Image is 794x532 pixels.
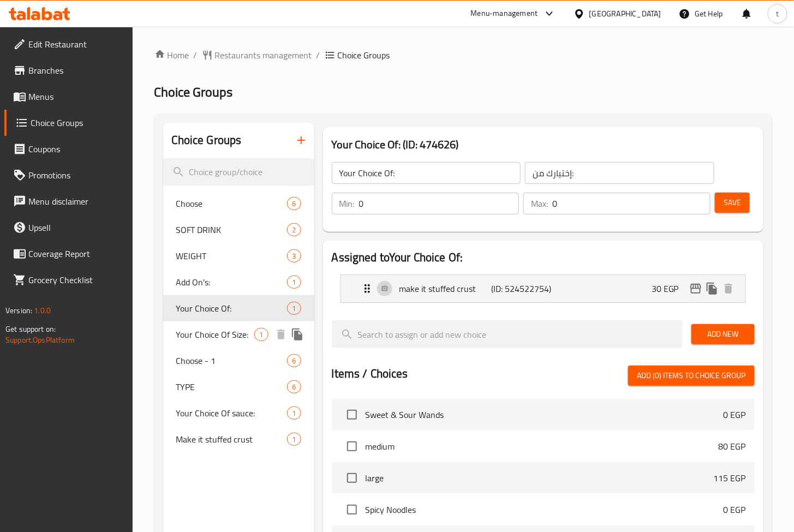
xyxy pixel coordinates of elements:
span: 1 [288,303,300,314]
span: Your Choice Of: [176,302,288,315]
span: Edit Restaurant [28,38,124,51]
span: Your Choice Of sauce: [176,407,288,420]
span: Version: [5,303,32,318]
div: SOFT DRINK2 [163,217,314,243]
span: Make it stuffed crust [176,433,288,446]
span: Select choice [341,435,363,458]
span: Choice Groups [338,49,390,62]
span: Your Choice Of Size: [176,328,255,341]
span: Promotions [28,169,124,182]
div: Choices [287,223,301,236]
div: Choices [287,433,301,446]
div: Add On's:1 [163,269,314,295]
a: Home [154,49,189,62]
span: SOFT DRINK [176,223,288,236]
button: edit [688,280,704,297]
span: TYPE [176,380,288,393]
button: delete [720,280,737,297]
a: Branches [4,57,133,83]
span: large [366,471,714,485]
li: / [317,49,320,62]
div: Choices [287,407,301,420]
span: Branches [28,64,124,77]
span: Restaurants management [215,49,312,62]
input: search [163,158,314,186]
a: Edit Restaurant [4,31,133,57]
span: Menus [28,90,124,103]
span: 1 [288,277,300,288]
div: TYPE6 [163,374,314,400]
div: Your Choice Of:1 [163,295,314,321]
button: Save [715,193,750,213]
span: Get support on: [5,322,56,336]
div: Choices [287,354,301,367]
span: 1 [288,408,300,419]
p: 30 EGP [652,282,688,295]
a: Menu disclaimer [4,188,133,214]
p: (ID: 524522754) [492,282,553,295]
p: 0 EGP [724,408,746,421]
div: Choices [287,302,301,315]
span: 1 [255,330,267,340]
span: Add New [700,327,746,341]
div: Choose - 16 [163,348,314,374]
a: Choice Groups [4,110,133,136]
span: Save [724,196,741,210]
p: 115 EGP [714,471,746,485]
li: Expand [332,270,755,307]
span: 6 [288,382,300,392]
span: Choose [176,197,288,210]
div: Choices [287,249,301,262]
a: Grocery Checklist [4,267,133,293]
span: 6 [288,199,300,209]
a: Restaurants management [202,49,312,62]
h2: Assigned to Your Choice Of: [332,249,755,266]
div: Menu-management [471,7,538,20]
span: Choice Groups [154,80,233,104]
div: Choices [287,380,301,393]
span: Choose - 1 [176,354,288,367]
a: Support.OpsPlatform [5,333,75,347]
div: Choose6 [163,190,314,217]
span: Select choice [341,498,363,521]
span: Coverage Report [28,247,124,260]
a: Promotions [4,162,133,188]
span: Choice Groups [31,116,124,129]
button: Add (0) items to choice group [628,366,755,386]
span: Sweet & Sour Wands [366,408,724,421]
span: Add (0) items to choice group [637,369,746,382]
span: Select choice [341,403,363,426]
button: duplicate [704,280,720,297]
button: Add New [691,324,755,344]
div: WEIGHT3 [163,243,314,269]
a: Coupons [4,136,133,162]
p: 80 EGP [719,440,746,453]
button: delete [273,326,289,343]
li: / [194,49,198,62]
span: Coupons [28,142,124,156]
span: 1.0.0 [34,303,51,318]
div: Choices [287,197,301,210]
div: Make it stuffed crust1 [163,426,314,452]
h2: Choice Groups [172,132,242,148]
h3: Your Choice Of: (ID: 474626) [332,136,755,153]
p: make it stuffed crust [399,282,492,295]
span: Grocery Checklist [28,273,124,286]
span: 6 [288,356,300,366]
span: Upsell [28,221,124,234]
span: 2 [288,225,300,235]
div: Expand [341,275,745,302]
p: 0 EGP [724,503,746,516]
span: Menu disclaimer [28,195,124,208]
div: Choices [287,276,301,289]
input: search [332,320,683,348]
button: duplicate [289,326,306,343]
p: Max: [531,197,548,210]
nav: breadcrumb [154,49,772,62]
span: 1 [288,434,300,445]
div: [GEOGRAPHIC_DATA] [589,8,661,20]
a: Menus [4,83,133,110]
h2: Items / Choices [332,366,408,382]
span: Select choice [341,467,363,489]
span: Add On's: [176,276,288,289]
